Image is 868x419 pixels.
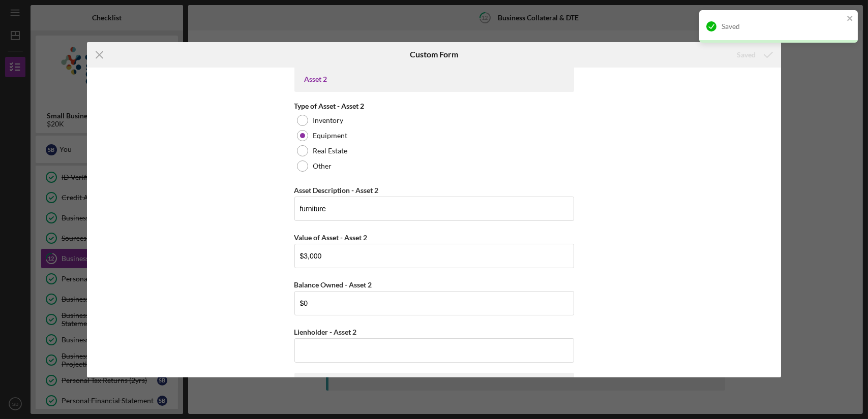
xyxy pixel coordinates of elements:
label: Value of Asset - Asset 2 [294,233,368,242]
button: Saved [727,45,781,65]
label: Real Estate [313,147,348,155]
button: close [847,14,854,24]
label: Other [313,162,332,170]
label: Lienholder - Asset 2 [294,328,357,336]
div: Asset 2 [305,75,564,83]
div: Saved [737,45,756,65]
label: Equipment [313,132,348,140]
label: Balance Owned - Asset 2 [294,280,372,289]
h6: Custom Form [410,50,458,59]
div: Type of Asset - Asset 2 [294,102,574,110]
label: Inventory [313,116,344,124]
div: Saved [722,22,844,30]
label: Asset Description - Asset 2 [294,186,379,195]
